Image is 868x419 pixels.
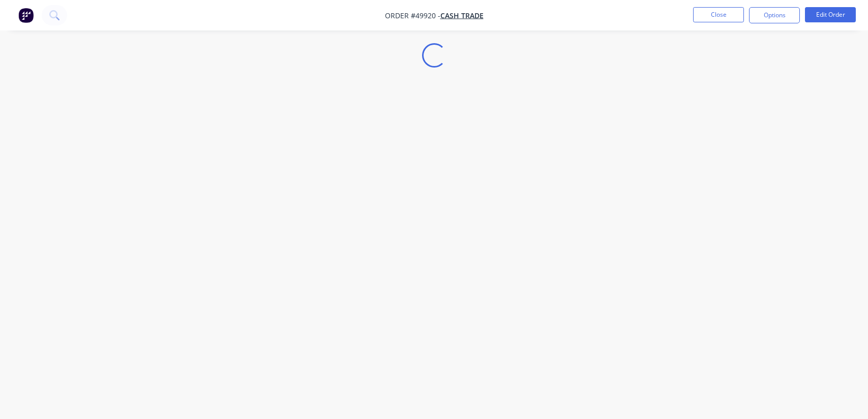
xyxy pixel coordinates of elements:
button: Options [749,7,800,23]
span: Order #49920 - [385,11,440,20]
img: Factory [18,8,34,23]
button: Close [693,7,744,22]
button: Edit Order [805,7,856,22]
a: Cash Trade [440,11,484,20]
